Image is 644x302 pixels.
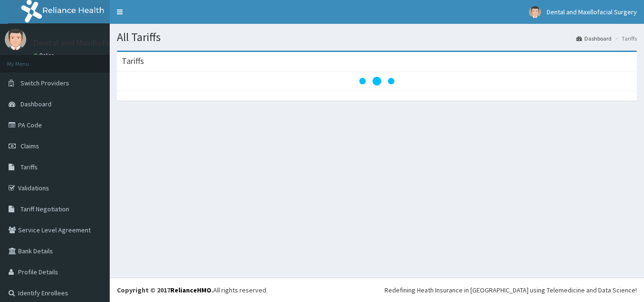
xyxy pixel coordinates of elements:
[21,163,38,171] span: Tariffs
[5,29,26,50] img: User Image
[21,100,52,108] span: Dashboard
[529,6,541,18] img: User Image
[576,34,612,42] a: Dashboard
[117,31,637,43] h1: All Tariffs
[613,34,637,42] li: Tariffs
[21,79,69,87] span: Switch Providers
[384,285,637,295] div: Redefining Heath Insurance in [GEOGRAPHIC_DATA] using Telemedicine and Data Science!
[33,52,56,59] a: Online
[122,57,144,65] h3: Tariffs
[358,62,396,100] svg: audio-loading
[170,286,211,294] a: RelianceHMO
[110,278,644,302] footer: All rights reserved.
[547,8,637,16] span: Dental and Maxillofacial Surgery
[21,205,69,213] span: Tariff Negotiation
[33,39,153,47] p: Dental and Maxillofacial Surgery
[117,286,213,294] strong: Copyright © 2017 .
[21,142,39,150] span: Claims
